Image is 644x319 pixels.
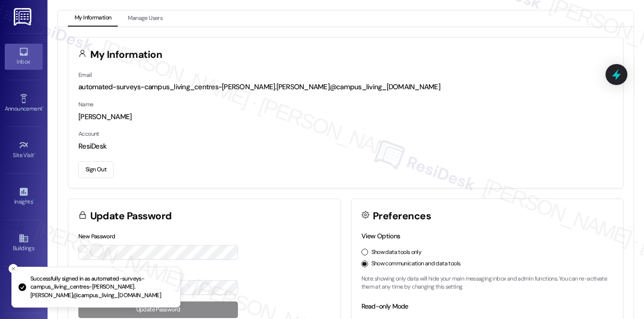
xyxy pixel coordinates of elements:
a: Leads [5,277,43,303]
span: • [34,150,36,157]
label: New Password [78,233,115,240]
label: Name [78,101,94,108]
label: Show communication and data tools [371,260,461,268]
button: Close toast [9,264,18,273]
button: Sign Out [78,161,114,178]
div: [PERSON_NAME] [78,112,613,122]
label: Account [78,130,99,138]
a: Buildings [5,230,43,256]
a: Insights • [5,184,43,209]
span: • [42,104,44,111]
h3: Preferences [373,211,431,221]
h3: My Information [90,50,162,60]
div: ResiDesk [78,141,613,151]
button: Manage Users [121,10,169,27]
a: Site Visit • [5,137,43,163]
p: Note: showing only data will hide your main messaging inbox and admin functions. You can re-activ... [361,275,614,291]
button: My Information [68,10,118,27]
span: • [33,197,34,204]
img: ResiDesk Logo [14,8,33,26]
h3: Update Password [90,211,172,221]
div: automated-surveys-campus_living_centres-[PERSON_NAME].[PERSON_NAME]@campus_living_[DOMAIN_NAME] [78,82,613,92]
a: Inbox [5,44,43,69]
label: Email [78,71,92,79]
label: View Options [361,232,400,240]
label: Read-only Mode [361,302,408,310]
label: Show data tools only [371,248,422,257]
p: Successfully signed in as automated-surveys-campus_living_centres-[PERSON_NAME].[PERSON_NAME]@cam... [30,275,172,300]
